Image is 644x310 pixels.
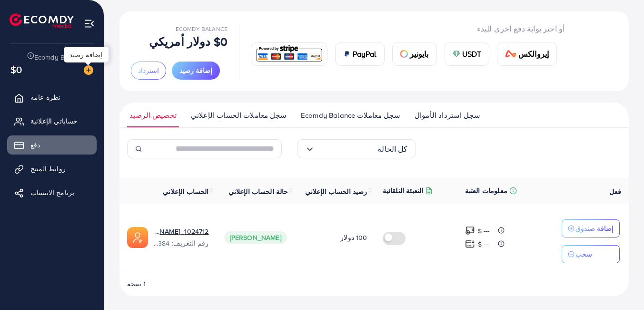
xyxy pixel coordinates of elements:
p: أو اختر بوابة دفع أخرى للبدء [251,23,565,34]
img: card [400,50,408,58]
span: [PERSON_NAME] [224,231,287,244]
img: top-up amount [465,239,475,249]
a: حساباتي الإعلانية [7,112,97,131]
div: <span class='underline'>1024712_Ibrahim_AFtechnologies_1738812258533</span></br>7468141728596410384 [153,227,209,248]
span: فعل [609,187,621,196]
span: 1 نتيجة [127,279,146,289]
span: إضافة رصيد [179,66,212,75]
a: 1024712_[PERSON_NAME]_AFtechnologies_1738812258533 [153,227,209,236]
p: معلومات العتبة [465,185,507,196]
span: PayPal [353,48,376,60]
span: 100 دولار [340,233,367,242]
a: cardبايونير [392,42,437,66]
span: حساباتي الإعلانية [30,116,78,126]
span: USDT [462,48,482,60]
span: رقم التعريف: 7468141728596410384 [153,238,209,248]
img: image [84,65,93,75]
p: $ --- [478,225,490,237]
a: نظره عامه [7,88,97,107]
img: بطاقة [343,50,351,58]
button: إضافة رصيد [172,62,220,80]
span: سجل معاملات الحساب الإعلاني [191,110,287,121]
button: استرداد [131,62,166,80]
span: رصيد الحساب الإعلاني [305,187,367,196]
span: سجل استرداد الأموال [415,110,480,121]
a: روابط المنتج [7,159,97,178]
button: سحب [562,245,620,263]
p: $ --- [478,238,490,250]
input: البحث عن خيار [315,142,378,156]
img: card [505,50,516,58]
img: بطاقة [453,50,460,58]
iframe: Chat [604,267,637,303]
font: كل الحالة [377,142,407,156]
span: إيروالكس [518,48,549,60]
span: بايونير [410,48,429,60]
a: cardإيروالكس [497,42,557,66]
span: دفع [30,140,40,150]
a: برنامج الانتساب [7,183,97,202]
img: card [254,44,324,64]
a: دفع [7,135,97,155]
a: بطاقةUSDT [445,42,490,66]
img: logo [10,13,74,28]
a: بطاقةPayPal [335,42,385,66]
span: استرداد [138,66,159,75]
span: حالة الحساب الإعلاني [228,187,288,196]
img: top-up amount [465,226,475,236]
span: Ecomdy Balance [176,25,228,33]
div: إضافة رصيد [64,47,109,62]
a: card [251,42,327,66]
span: Ecomdy Balance [34,52,86,62]
span: الحساب الإعلاني [163,187,208,196]
span: $0 [10,62,22,76]
span: برنامج الانتساب [30,188,74,197]
p: التعبئة التلقائية [383,185,424,196]
span: تخصيص الرصيد [129,110,177,121]
button: إضافة صندوق [562,219,620,238]
p: إضافة صندوق [575,223,614,234]
img: menu [84,18,95,29]
div: البحث عن خيار [297,139,416,158]
span: نظره عامه [30,93,60,102]
span: روابط المنتج [30,164,66,174]
p: سحب [575,248,592,260]
span: سجل معاملات Ecomdy Balance [301,110,400,121]
img: ic-ads-acc.e4c84228.svg [127,227,148,248]
p: $0 دولار أمريكي [149,36,228,47]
